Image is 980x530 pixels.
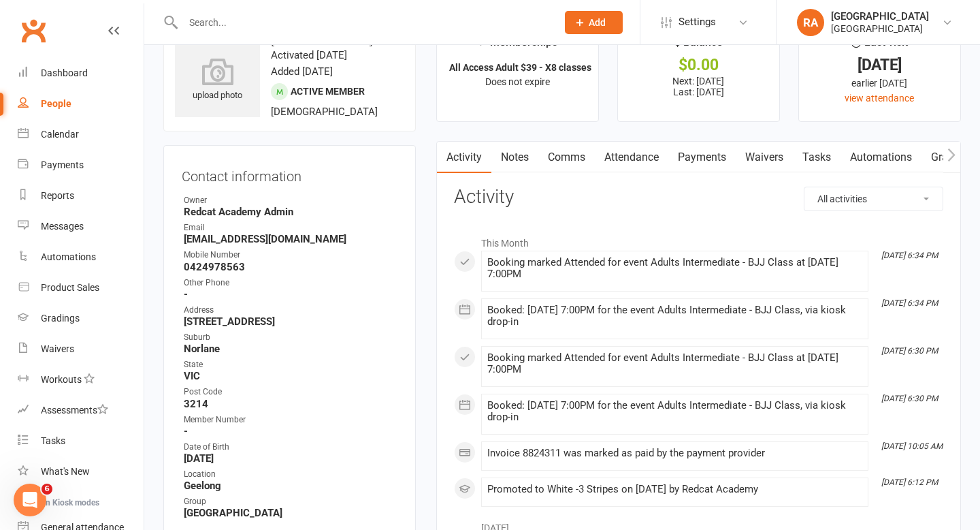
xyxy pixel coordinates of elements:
[478,36,487,49] i: ✓
[840,142,921,173] a: Automations
[845,93,914,104] a: view attendance
[454,187,943,208] h3: Activity
[41,343,74,354] div: Waivers
[184,441,397,454] div: Date of Birth
[881,298,938,308] i: [DATE] 6:34 PM
[18,58,144,89] a: Dashboard
[184,288,397,300] strong: -
[271,49,347,61] time: Activated [DATE]
[487,305,862,328] div: Booked: [DATE] 7:00PM for the event Adults Intermediate - BJJ Class, via kiosk drop-in
[595,142,668,173] a: Attendance
[41,221,84,232] div: Messages
[184,370,397,382] strong: VIC
[538,142,595,173] a: Comms
[881,394,938,403] i: [DATE] 6:30 PM
[14,484,46,516] iframe: Intercom live chat
[41,374,82,385] div: Workouts
[881,251,938,260] i: [DATE] 6:34 PM
[437,142,491,173] a: Activity
[487,400,862,423] div: Booked: [DATE] 7:00PM for the event Adults Intermediate - BJJ Class, via kiosk drop-in
[41,435,65,446] div: Tasks
[184,249,397,262] div: Mobile Number
[851,33,908,58] div: Last visit
[184,331,397,344] div: Suburb
[184,221,397,234] div: Email
[184,358,397,371] div: State
[184,206,397,218] strong: Redcat Academy Admin
[41,190,74,201] div: Reports
[18,456,144,487] a: What's New
[41,159,84,170] div: Payments
[811,58,948,72] div: [DATE]
[487,352,862,375] div: Booking marked Attended for event Adults Intermediate - BJJ Class at [DATE] 7:00PM
[184,304,397,317] div: Address
[184,414,397,426] div: Member Number
[679,7,716,37] span: Settings
[271,65,333,78] time: Added [DATE]
[184,507,397,519] strong: [GEOGRAPHIC_DATA]
[271,106,378,118] span: [DEMOGRAPHIC_DATA]
[18,89,144,119] a: People
[184,194,397,207] div: Owner
[831,10,929,22] div: [GEOGRAPHIC_DATA]
[18,334,144,364] a: Waivers
[793,142,840,173] a: Tasks
[881,441,943,451] i: [DATE] 10:05 AM
[41,251,96,262] div: Automations
[18,272,144,303] a: Product Sales
[41,67,88,78] div: Dashboard
[41,98,71,109] div: People
[41,405,108,416] div: Assessments
[18,303,144,334] a: Gradings
[184,386,397,399] div: Post Code
[18,150,144,181] a: Payments
[179,13,547,32] input: Search...
[565,11,623,34] button: Add
[184,398,397,410] strong: 3214
[478,33,557,59] div: Memberships
[668,142,736,173] a: Payments
[18,181,144,211] a: Reports
[184,261,397,273] strong: 0424978563
[41,282,99,293] div: Product Sales
[491,142,538,173] a: Notes
[182,163,397,184] h3: Contact information
[487,448,862,459] div: Invoice 8824311 was marked as paid by the payment provider
[589,17,606,28] span: Add
[41,129,79,140] div: Calendar
[18,426,144,456] a: Tasks
[18,395,144,426] a: Assessments
[449,62,591,73] strong: All Access Adult $39 - X8 classes
[184,233,397,245] strong: [EMAIL_ADDRESS][DOMAIN_NAME]
[18,119,144,150] a: Calendar
[811,76,948,91] div: earlier [DATE]
[184,277,397,290] div: Other Phone
[881,478,938,487] i: [DATE] 6:12 PM
[184,495,397,508] div: Group
[487,257,862,280] div: Booking marked Attended for event Adults Intermediate - BJJ Class at [DATE] 7:00PM
[674,33,723,58] div: $ Balance
[881,346,938,356] i: [DATE] 6:30 PM
[184,468,397,481] div: Location
[736,142,793,173] a: Waivers
[184,315,397,328] strong: [STREET_ADDRESS]
[41,313,80,324] div: Gradings
[42,484,52,495] span: 6
[487,484,862,495] div: Promoted to White -3 Stripes on [DATE] by Redcat Academy
[797,9,824,36] div: RA
[18,364,144,395] a: Workouts
[41,466,90,477] div: What's New
[630,58,767,72] div: $0.00
[184,343,397,355] strong: Norlane
[18,242,144,272] a: Automations
[291,86,365,97] span: Active member
[485,76,550,87] span: Does not expire
[454,229,943,251] li: This Month
[16,14,50,48] a: Clubworx
[630,76,767,97] p: Next: [DATE] Last: [DATE]
[184,452,397,465] strong: [DATE]
[18,211,144,242] a: Messages
[184,480,397,492] strong: Geelong
[831,22,929,35] div: [GEOGRAPHIC_DATA]
[184,425,397,437] strong: -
